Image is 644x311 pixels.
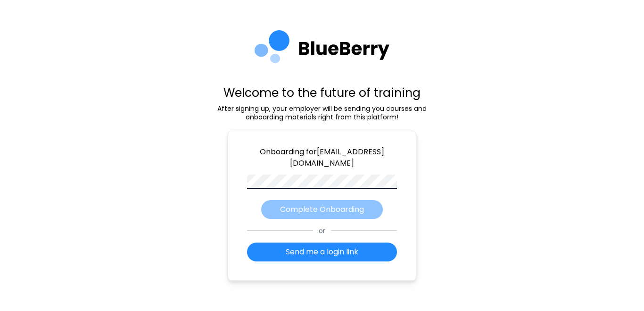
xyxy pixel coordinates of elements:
[247,243,397,261] button: Send me a login link
[255,30,390,70] img: company logo
[247,146,397,169] p: Onboarding for [EMAIL_ADDRESS][DOMAIN_NAME]
[204,104,440,121] p: After signing up, your employer will be sending you courses and onboarding materials right from t...
[313,227,331,235] span: or
[204,85,440,101] p: Welcome to the future of training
